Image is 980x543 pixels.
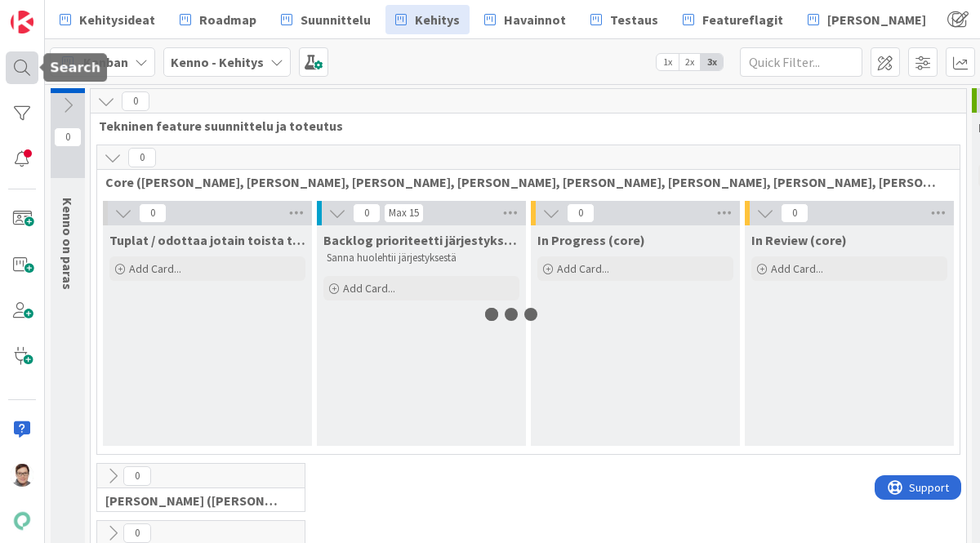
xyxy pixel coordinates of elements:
a: Suunnittelu [271,5,381,34]
a: Roadmap [170,5,266,34]
span: Support [34,2,74,22]
input: Quick Filter... [740,47,862,77]
span: 0 [54,127,82,147]
b: Kenno - Kehitys [171,54,264,70]
span: In Progress (core) [537,232,645,248]
span: 0 [567,203,595,223]
span: Kehitysideat [79,10,155,29]
a: Havainnot [474,5,576,34]
span: 0 [128,148,156,167]
span: 1x [657,54,679,70]
span: 0 [122,91,149,111]
span: Havainnot [504,10,566,29]
a: Testaus [581,5,668,34]
span: 3x [701,54,723,70]
span: Suunnittelu [301,10,371,29]
span: Tuplat / odottaa jotain toista tikettiä [109,232,305,248]
img: Visit kanbanzone.com [11,11,33,33]
span: 0 [781,203,808,223]
img: SM [11,464,33,487]
span: Tekninen feature suunnittelu ja toteutus [99,118,946,134]
span: Halti (Sebastian, VilleH, Riikka, Antti, MikkoV, PetriH, PetriM) [105,492,284,509]
div: Max 15 [389,209,419,217]
span: Kenno on paras [60,198,76,290]
span: Featureflagit [702,10,783,29]
span: In Review (core) [751,232,847,248]
a: Kehitys [385,5,470,34]
a: [PERSON_NAME] [798,5,936,34]
span: Core (Pasi, Jussi, JaakkoHä, Jyri, Leo, MikkoK, Väinö, MattiH) [105,174,939,190]
span: Add Card... [771,261,823,276]
span: 0 [139,203,167,223]
span: Add Card... [557,261,609,276]
span: 0 [353,203,381,223]
a: Featureflagit [673,5,793,34]
p: Sanna huolehtii järjestyksestä [327,251,516,265]
span: [PERSON_NAME] [827,10,926,29]
span: 0 [123,466,151,486]
span: 2x [679,54,701,70]
span: Testaus [610,10,658,29]
a: Kehitysideat [50,5,165,34]
img: avatar [11,510,33,532]
span: Kehitys [415,10,460,29]
h5: Search [50,60,100,75]
span: Kanban [83,52,128,72]
span: Backlog prioriteetti järjestyksessä (core) [323,232,519,248]
span: Roadmap [199,10,256,29]
span: Add Card... [129,261,181,276]
span: 0 [123,523,151,543]
span: Add Card... [343,281,395,296]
